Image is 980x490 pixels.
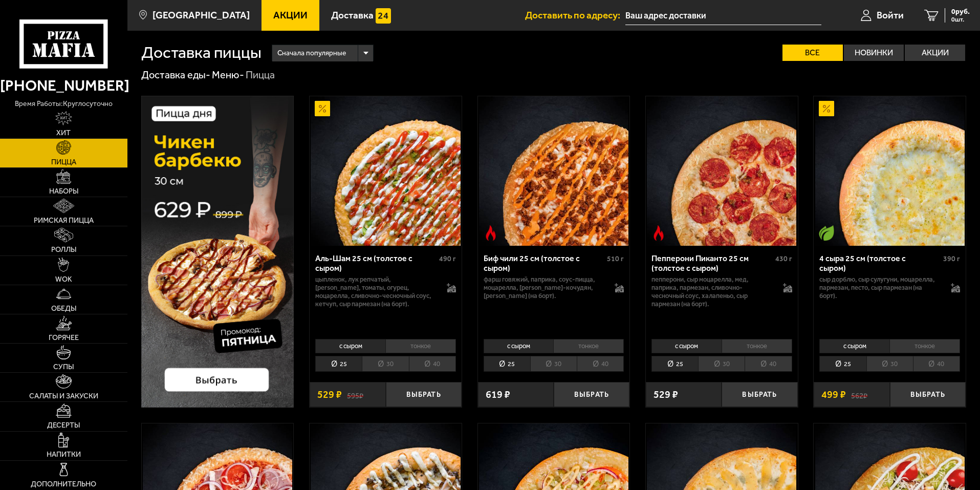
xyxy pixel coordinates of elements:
s: 562 ₽ [851,390,867,400]
p: цыпленок, лук репчатый, [PERSON_NAME], томаты, огурец, моцарелла, сливочно-чесночный соус, кетчуп... [315,275,437,308]
span: WOK [55,276,72,283]
span: Напитки [47,451,81,458]
span: Акции [273,10,308,20]
span: Сначала популярные [277,44,346,63]
li: 25 [819,356,866,372]
li: 25 [315,356,362,372]
span: Роллы [51,246,76,253]
li: 40 [745,356,792,372]
li: 30 [866,356,913,372]
li: 40 [409,356,456,372]
span: Салаты и закуски [29,393,98,400]
span: Войти [877,10,904,20]
img: Акционный [819,101,834,116]
input: Ваш адрес доставки [625,6,821,25]
a: Острое блюдоБиф чили 25 см (толстое с сыром) [478,96,630,246]
img: 15daf4d41897b9f0e9f617042186c801.svg [376,8,391,24]
li: тонкое [889,339,960,353]
label: Все [782,45,843,61]
img: Аль-Шам 25 см (толстое с сыром) [311,96,460,246]
span: 0 шт. [951,16,970,23]
button: Выбрать [890,382,966,407]
p: пепперони, сыр Моцарелла, мед, паприка, пармезан, сливочно-чесночный соус, халапеньо, сыр пармеза... [651,275,773,308]
li: с сыром [651,339,722,353]
img: Острое блюдо [651,225,666,241]
h1: Доставка пиццы [141,45,262,61]
img: Вегетарианское блюдо [819,225,834,241]
li: 40 [913,356,960,372]
div: Пицца [246,69,275,82]
span: 529 ₽ [317,390,342,400]
a: Острое блюдоПепперони Пиканто 25 см (толстое с сыром) [646,96,798,246]
span: Супы [53,364,74,371]
span: Хит [56,130,71,137]
span: 430 г [775,254,792,263]
label: Новинки [844,45,904,61]
li: 30 [530,356,577,372]
a: Меню- [212,69,244,81]
li: 30 [698,356,745,372]
li: 25 [651,356,698,372]
label: Акции [905,45,965,61]
li: с сыром [484,339,554,353]
img: Биф чили 25 см (толстое с сыром) [479,96,628,246]
li: тонкое [385,339,456,353]
span: Горячее [49,334,79,342]
li: 40 [577,356,624,372]
s: 595 ₽ [347,390,363,400]
li: 30 [362,356,408,372]
img: Акционный [315,101,330,116]
span: 619 ₽ [486,390,510,400]
span: 529 ₽ [654,390,678,400]
img: 4 сыра 25 см (толстое с сыром) [815,96,965,246]
span: Обеды [51,305,76,312]
li: 25 [484,356,530,372]
div: Аль-Шам 25 см (толстое с сыром) [315,253,437,273]
span: 390 г [943,254,960,263]
div: Пепперони Пиканто 25 см (толстое с сыром) [651,253,773,273]
p: сыр дорблю, сыр сулугуни, моцарелла, пармезан, песто, сыр пармезан (на борт). [819,275,941,300]
a: АкционныйВегетарианское блюдо4 сыра 25 см (толстое с сыром) [814,96,966,246]
span: Доставить по адресу: [525,10,625,20]
button: Выбрать [722,382,797,407]
span: Наборы [49,188,78,195]
p: фарш говяжий, паприка, соус-пицца, моцарелла, [PERSON_NAME]-кочудян, [PERSON_NAME] (на борт). [484,275,605,300]
span: Пицца [51,159,76,166]
div: 4 сыра 25 см (толстое с сыром) [819,253,941,273]
span: Дополнительно [31,481,96,488]
span: 0 руб. [951,8,970,15]
span: 499 ₽ [821,390,846,400]
span: Римская пицца [34,217,94,224]
a: АкционныйАль-Шам 25 см (толстое с сыром) [310,96,462,246]
a: Доставка еды- [141,69,210,81]
span: 490 г [439,254,456,263]
img: Пепперони Пиканто 25 см (толстое с сыром) [647,96,796,246]
img: Острое блюдо [483,225,498,241]
li: с сыром [819,339,889,353]
span: [GEOGRAPHIC_DATA] [153,10,250,20]
span: 510 г [607,254,624,263]
button: Выбрать [554,382,629,407]
li: тонкое [553,339,624,353]
button: Выбрать [386,382,462,407]
div: Биф чили 25 см (толстое с сыром) [484,253,605,273]
span: Десерты [47,422,80,429]
span: Доставка [331,10,374,20]
li: с сыром [315,339,385,353]
li: тонкое [722,339,792,353]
